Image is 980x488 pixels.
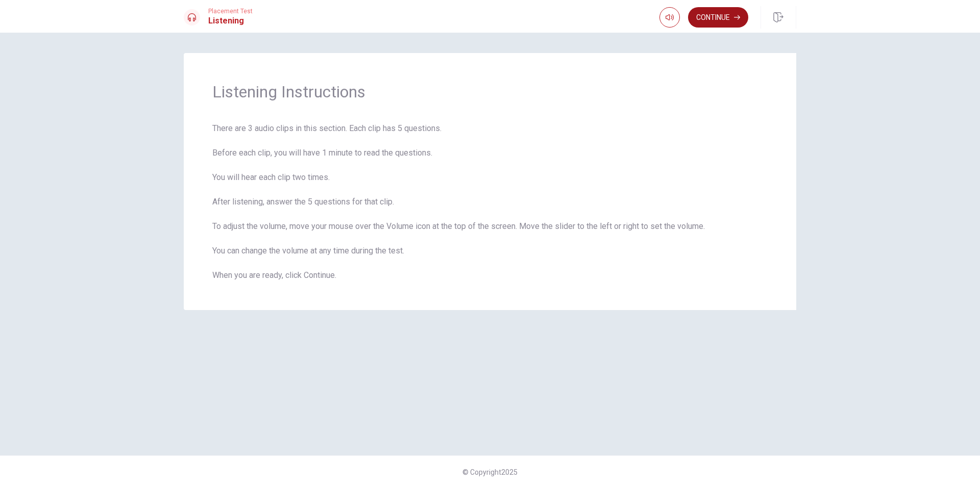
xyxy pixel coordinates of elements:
[212,82,768,102] span: Listening Instructions
[462,468,518,476] span: © Copyright 2025
[212,122,768,281] span: There are 3 audio clips in this section. Each clip has 5 questions. Before each clip, you will ha...
[208,8,253,15] span: Placement Test
[208,15,253,27] h1: Listening
[688,7,748,28] button: Continue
